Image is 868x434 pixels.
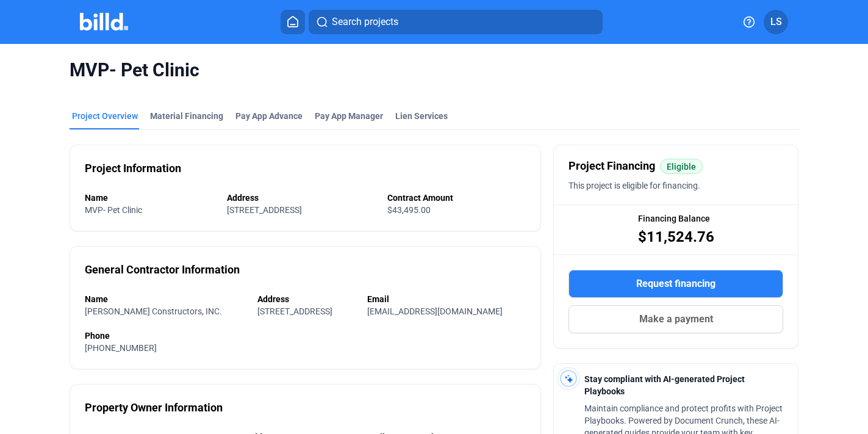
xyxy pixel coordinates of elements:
[315,110,383,122] span: Pay App Manager
[85,306,222,316] span: [PERSON_NAME] Constructors, INC.
[150,110,223,122] div: Material Financing
[395,110,448,122] div: Lien Services
[764,10,788,34] button: LS
[85,261,240,278] div: General Contractor Information
[85,343,157,353] span: [PHONE_NUMBER]
[70,59,798,82] span: MVP- Pet Clinic
[85,205,142,215] span: MVP- Pet Clinic
[367,293,526,305] div: Email
[85,192,215,204] div: Name
[569,305,783,333] button: Make a payment
[85,293,245,305] div: Name
[227,205,302,215] span: [STREET_ADDRESS]
[367,306,503,316] span: [EMAIL_ADDRESS][DOMAIN_NAME]
[85,330,526,342] div: Phone
[80,13,128,31] img: Billd Company Logo
[584,374,745,396] span: Stay compliant with AI-generated Project Playbooks
[257,306,332,316] span: [STREET_ADDRESS]
[569,157,655,175] span: Project Financing
[638,212,710,225] span: Financing Balance
[387,205,431,215] span: $43,495.00
[387,192,526,204] div: Contract Amount
[660,159,703,174] mat-chip: Eligible
[257,293,356,305] div: Address
[227,192,375,204] div: Address
[85,160,181,177] div: Project Information
[85,399,223,416] div: Property Owner Information
[332,15,398,29] span: Search projects
[636,277,716,291] span: Request financing
[639,312,713,327] span: Make a payment
[569,181,700,190] span: This project is eligible for financing.
[235,110,303,122] div: Pay App Advance
[569,270,783,298] button: Request financing
[72,110,138,122] div: Project Overview
[638,227,714,247] span: $11,524.76
[770,15,782,29] span: LS
[309,10,603,34] button: Search projects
